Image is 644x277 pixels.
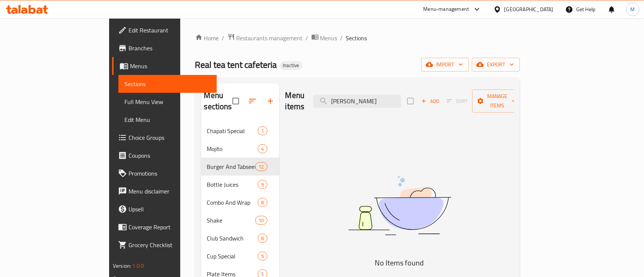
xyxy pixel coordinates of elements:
[201,176,279,193] div: Bottle Juices9
[112,147,217,164] a: Coupons
[201,158,279,176] div: Burger And Tabseera12
[201,140,279,158] div: Mojito4
[129,151,211,160] span: Coupons
[307,257,493,269] h5: No Items found
[129,205,211,214] span: Upsell
[118,75,217,93] a: Sections
[472,89,522,113] button: Manage items
[195,33,520,43] nav: breadcrumb
[112,182,217,200] a: Menu disclaimer
[631,5,635,13] span: M
[313,95,401,108] input: search
[129,223,211,232] span: Coverage Report
[258,145,267,152] span: 4
[207,126,258,135] span: Chapati Special
[207,234,258,243] span: Club Sandwich
[132,261,144,271] span: 1.0.0
[207,180,258,189] span: Bottle Juices
[124,97,211,106] span: Full Menu View
[258,199,267,206] span: 8
[129,169,211,178] span: Promotions
[207,252,258,261] span: Cup Special
[258,180,267,189] div: items
[112,57,217,75] a: Menus
[256,163,267,170] span: 12
[504,5,553,13] div: [GEOGRAPHIC_DATA]
[255,162,267,171] div: items
[129,187,211,196] span: Menu disclaimer
[256,217,267,224] span: 10
[442,95,472,107] span: Sort items
[258,198,267,207] div: items
[118,93,217,111] a: Full Menu View
[207,162,256,171] span: Burger And Tabseera
[195,56,277,73] span: Real tea tent cafeteria
[201,229,279,247] div: Club Sandwich8
[421,58,469,72] button: import
[258,252,267,261] div: items
[129,26,211,35] span: Edit Restaurant
[346,34,367,43] span: Sections
[307,156,493,255] img: dish.svg
[258,144,267,153] div: items
[112,200,217,218] a: Upsell
[130,62,211,70] span: Menus
[280,62,302,69] span: Inactive
[113,261,131,271] span: Version:
[418,95,442,107] span: Add item
[237,34,303,43] span: Restaurants management
[222,34,225,43] li: /
[255,216,267,225] div: items
[201,247,279,265] div: Cup Special9
[261,92,279,110] button: Add section
[201,122,279,140] div: Chapati Special1
[423,5,469,14] div: Menu-management
[258,126,267,135] div: items
[112,218,217,236] a: Coverage Report
[258,234,267,243] div: items
[201,193,279,211] div: Combo And Wrap8
[129,240,211,249] span: Grocery Checklist
[228,93,244,109] span: Select all sections
[124,79,211,88] span: Sections
[311,33,337,43] a: Menus
[258,253,267,260] span: 9
[427,60,463,69] span: import
[258,181,267,188] span: 9
[112,21,217,39] a: Edit Restaurant
[207,144,258,153] span: Mojito
[285,90,305,112] h2: Menu items
[207,198,258,207] span: Combo And Wrap
[129,44,211,53] span: Branches
[244,92,261,110] span: Sort sections
[472,58,520,72] button: export
[112,39,217,57] a: Branches
[228,33,303,43] a: Restaurants management
[478,60,514,69] span: export
[112,164,217,182] a: Promotions
[340,34,343,43] li: /
[204,90,232,112] h2: Menu sections
[124,115,211,124] span: Edit Menu
[280,61,302,70] div: Inactive
[201,211,279,229] div: Shake10
[478,92,516,110] span: Manage items
[418,95,442,107] button: Add
[320,34,337,43] span: Menus
[129,133,211,142] span: Choice Groups
[118,111,217,129] a: Edit Menu
[306,34,308,43] li: /
[258,235,267,242] span: 8
[420,97,440,106] span: Add
[112,236,217,254] a: Grocery Checklist
[207,216,256,225] span: Shake
[112,129,217,147] a: Choice Groups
